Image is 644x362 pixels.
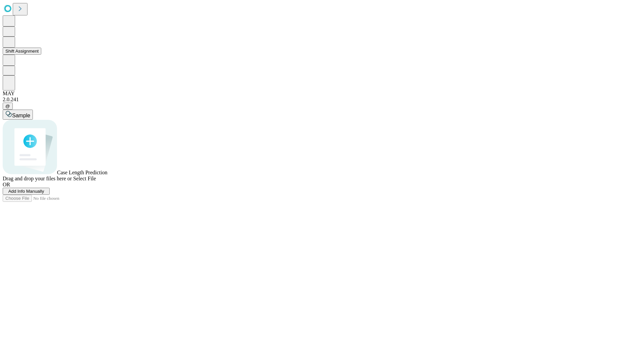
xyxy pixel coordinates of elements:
[3,188,50,195] button: Add Info Manually
[3,176,72,181] span: Drag and drop your files here or
[8,189,44,194] span: Add Info Manually
[12,113,30,118] span: Sample
[3,97,641,103] div: 2.0.241
[73,176,96,181] span: Select File
[3,90,641,97] div: MAY
[5,104,10,109] span: @
[3,182,10,187] span: OR
[57,170,107,175] span: Case Length Prediction
[3,103,13,110] button: @
[3,48,41,55] button: Shift Assignment
[3,110,33,120] button: Sample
